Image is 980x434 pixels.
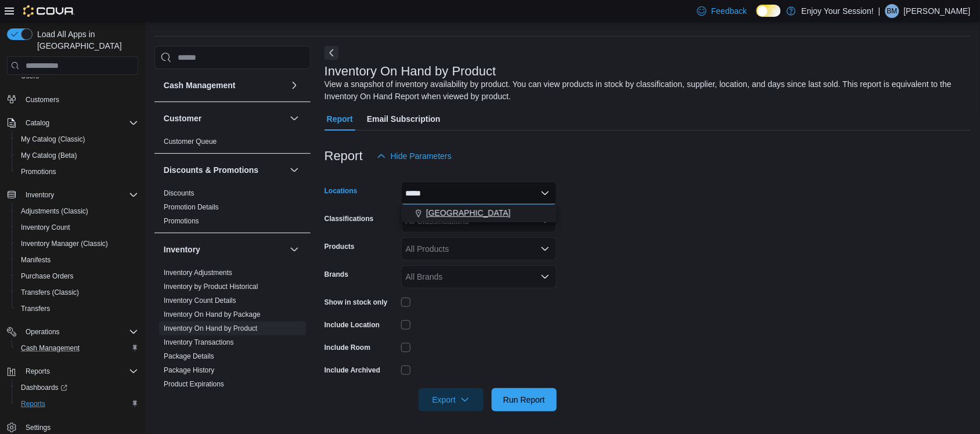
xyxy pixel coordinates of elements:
button: Customer [287,111,301,125]
button: Reports [21,364,55,378]
span: Transfers [16,302,138,316]
span: Reports [21,364,138,378]
button: Inventory Count [12,219,143,236]
span: My Catalog (Classic) [16,132,138,146]
button: Customer [164,113,285,124]
span: Export [426,388,477,411]
span: Manifests [21,255,51,265]
span: Reports [26,367,50,376]
span: Adjustments (Classic) [21,207,88,216]
span: Reports [21,399,45,408]
span: [GEOGRAPHIC_DATA] [426,207,511,219]
div: Bryan Muise [885,4,899,18]
span: Customer Queue [164,137,217,146]
span: Transfers [21,304,50,313]
button: Promotions [12,164,143,180]
span: Inventory [26,190,54,200]
span: Promotions [16,165,138,179]
span: Report [327,107,353,131]
button: Operations [21,325,64,339]
span: Inventory Manager (Classic) [16,237,138,251]
button: Next [325,46,338,60]
span: Reports [16,397,138,411]
span: Customers [21,92,138,107]
button: Catalog [2,115,143,131]
button: [GEOGRAPHIC_DATA] [401,205,557,222]
a: My Catalog (Beta) [16,149,82,162]
span: Cash Management [21,343,80,353]
a: Transfers [16,302,55,316]
span: Run Report [503,394,545,406]
span: My Catalog (Beta) [16,149,138,162]
span: Package Details [164,352,214,361]
a: Inventory On Hand by Product [164,324,257,332]
button: Customers [2,91,143,108]
div: Discounts & Promotions [154,186,311,233]
h3: Inventory [164,244,200,255]
span: Inventory Transactions [164,338,234,347]
a: Inventory Transactions [164,338,234,346]
h3: Report [325,149,363,163]
span: Operations [26,327,60,337]
span: Promotions [21,167,56,176]
span: Inventory Count Details [164,296,236,305]
button: Discounts & Promotions [287,163,301,177]
span: BM [887,4,898,18]
h3: Inventory On Hand by Product [325,64,496,78]
a: Inventory On Hand by Package [164,310,261,319]
span: Catalog [21,116,138,130]
a: Dashboards [16,381,72,395]
button: Inventory [164,244,285,255]
span: Catalog [26,118,49,128]
button: Reports [12,396,143,412]
span: Dashboards [21,383,67,392]
span: Load All Apps in [GEOGRAPHIC_DATA] [33,28,138,52]
a: Discounts [164,189,194,197]
button: Cash Management [287,78,301,92]
span: Inventory [21,188,138,202]
button: Close list of options [541,189,550,198]
span: Transfers (Classic) [16,285,138,299]
span: Hide Parameters [391,150,452,162]
button: Inventory [2,187,143,203]
button: Transfers [12,301,143,317]
span: Email Subscription [367,107,441,131]
span: Inventory On Hand by Product [164,324,257,333]
button: Operations [2,324,143,340]
div: Customer [154,135,311,153]
a: Promotion Details [164,203,219,211]
label: Include Location [325,320,380,330]
input: Dark Mode [756,5,781,17]
span: Purchase Orders [21,272,74,281]
button: Cash Management [164,79,285,91]
a: Package Details [164,352,214,360]
span: Manifests [16,253,138,267]
span: My Catalog (Beta) [21,151,77,160]
a: Promotions [16,165,61,179]
button: Manifests [12,252,143,268]
span: Dark Mode [756,17,757,17]
label: Brands [325,270,348,279]
a: Adjustments (Classic) [16,204,93,218]
div: Choose from the following options [401,205,557,222]
label: Products [325,242,355,251]
p: | [878,4,881,18]
label: Locations [325,186,358,196]
span: Customers [26,95,59,104]
h3: Cash Management [164,79,236,91]
span: Operations [21,325,138,339]
button: Inventory Manager (Classic) [12,236,143,252]
span: Cash Management [16,341,138,355]
span: Purchase Orders [164,393,217,403]
h3: Customer [164,113,201,124]
button: Adjustments (Classic) [12,203,143,219]
a: Transfers (Classic) [16,285,84,299]
span: Dashboards [16,381,138,395]
span: Promotions [164,216,199,226]
a: Cash Management [16,341,84,355]
a: Inventory Manager (Classic) [16,237,113,251]
label: Classifications [325,214,374,223]
label: Show in stock only [325,298,388,307]
label: Include Room [325,343,370,352]
button: Inventory [21,188,59,202]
